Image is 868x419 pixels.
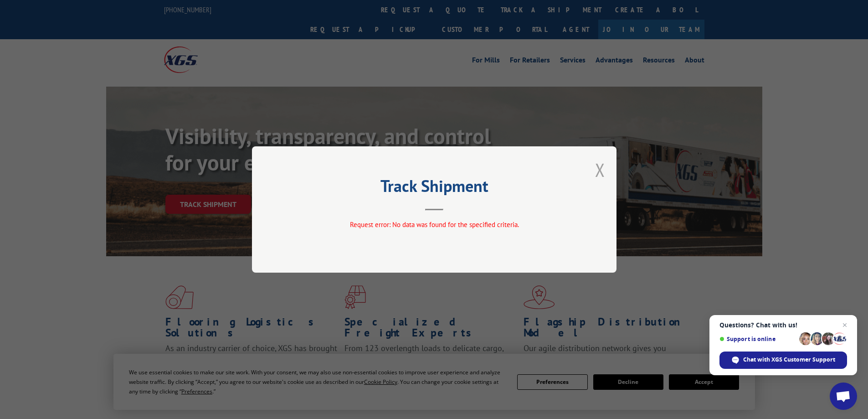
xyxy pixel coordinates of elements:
button: Close modal [595,158,605,182]
div: Open chat [830,383,857,410]
div: Chat with XGS Customer Support [719,352,847,369]
h2: Track Shipment [298,180,571,197]
span: Request error: No data was found for the specified criteria. [349,220,519,229]
span: Chat with XGS Customer Support [743,356,835,364]
span: Close chat [839,320,850,331]
span: Questions? Chat with us! [719,321,847,329]
span: Support is online [719,336,796,342]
